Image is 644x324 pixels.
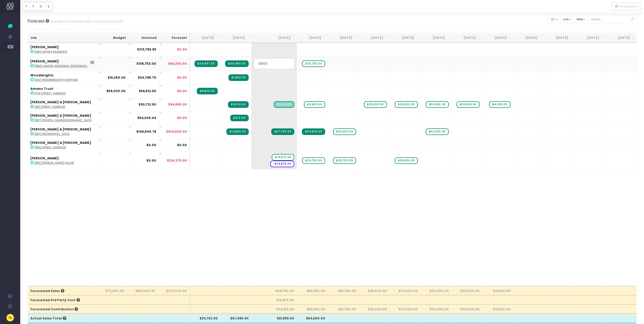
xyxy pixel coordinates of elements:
td: : [28,84,98,98]
strong: [PERSON_NAME] & [PERSON_NAME] [30,127,91,131]
th: $25,000.00 [359,304,390,313]
th: $70,000.00 [390,304,421,313]
strong: [PERSON_NAME] [30,59,59,63]
abbr: [175] 49 Hanene Street [35,92,66,95]
th: $67,485.94 [221,313,251,322]
span: wayahead Sales Forecast Item [272,154,294,161]
th: Budget [98,33,128,43]
th: Oct 25: activate to sort column ascending [328,33,359,43]
span: Streamtime Invoice: INV-559 – [182] McGregor House [230,115,249,121]
small: Overview of forecasted sales, cost and gross profit [49,19,123,24]
th: $20,000.00 [452,304,482,313]
span: $0.00 [177,89,187,93]
th: $683,423.87 [127,286,158,295]
span: wayahead Sales Forecast Item [333,128,356,135]
button: T [23,3,30,10]
th: May 26: activate to sort column ascending [544,33,575,43]
th: $81,750.00 [328,304,359,313]
th: $81,750.00 [328,286,359,295]
abbr: [186] Tara Iti House [35,161,74,165]
span: Streamtime Invoice: INV-557 – [160] Woodwrights Furniture [228,74,249,81]
span: wayahead Sales Forecast Item [395,101,418,108]
th: Apr 26: activate to sort column ascending [513,33,544,43]
span: wayahead Sales Forecast Item [457,101,480,108]
th: $72,250.00 [95,286,127,295]
span: wayahead Sales Forecast Item [426,101,449,108]
div: Vertical button group [612,3,641,10]
td: : [28,152,98,169]
th: Mar 26: activate to sort column ascending [482,33,513,43]
abbr: [184] Hawkes Bay House [35,132,69,136]
strong: $136,753.00 [136,61,156,66]
span: Streamtime Invoice: INV-561 – [184] Hawkes Bay House [302,128,325,135]
td: : [28,56,98,71]
td: : [28,71,98,84]
th: Dec 25: activate to sort column ascending [390,33,421,43]
th: Jan 26: activate to sort column ascending [421,33,452,43]
th: Jun 26: activate to sort column ascending [575,33,606,43]
strong: [PERSON_NAME] [30,45,59,49]
span: wayahead Sales Forecast Item [333,157,356,164]
strong: $0.00 [146,158,156,163]
th: Nov 25: activate to sort column ascending [359,33,390,43]
span: wayahead Sales Forecast Item [395,157,418,164]
td: : [28,43,98,56]
th: $34,915.00 [251,304,297,313]
th: $25,000.00 [359,286,390,295]
span: $94,865.00 [168,102,187,107]
input: Search... [588,15,637,23]
th: Forecasted 3rd Party Cost [28,295,95,304]
abbr: [158A] Awatea Residence (Extension) [35,64,88,68]
span: Streamtime Invoice: INV-560 – [184] Hawkes Bay House [271,128,294,135]
strong: $16,250.00 [108,75,126,80]
span: $104,000.00 [166,129,187,134]
abbr: [158] Awatea Residence [35,50,67,54]
strong: $66,812.50 [139,89,156,93]
th: $4,000.00 [482,286,513,295]
strong: $34,788.70 [138,75,156,80]
span: wayahead Sales Forecast Item [426,128,449,135]
th: $66,950.00 [297,286,328,295]
th: $20,000.00 [452,286,482,295]
th: $49,790.00 [251,286,297,295]
strong: Amano Trust [30,87,53,91]
th: Aug 25: activate to sort column ascending [251,33,297,43]
abbr: [181] 22 Tawariki Street [35,105,65,109]
span: Forecast [28,19,45,24]
span: $0.00 [177,47,187,52]
strong: $146,540.78 [136,129,156,134]
strong: [PERSON_NAME] & [PERSON_NAME] [30,141,91,145]
strong: $30,712.50 [139,102,156,107]
button: filter [574,15,589,23]
button: F [30,3,37,10]
strong: $213,786.95 [137,47,156,52]
th: $72,000.00 [421,286,452,295]
button: C [37,3,45,10]
span: $0.00 [177,75,187,80]
abbr: [185] 130 The Esplanade [35,146,66,149]
strong: $0.00 [146,143,156,147]
span: Forecasted Sales [30,289,64,293]
th: $70,000.00 [390,286,421,295]
strong: $54,029.44 [137,116,156,120]
div: Vertical button group [23,3,52,10]
td: : [28,111,98,125]
th: $66,950.00 [297,304,328,313]
span: $0.00 [177,116,187,120]
span: wayahead Cost Forecast Item [270,161,295,167]
span: Streamtime Invoice: INV-555 – [184] Hawkes Bay House [226,128,249,135]
th: $72,000.00 [421,304,452,313]
td: : [28,98,98,111]
span: wayahead Sales Forecast Item [364,101,387,108]
span: Streamtime Invoice: INV-551 – [175] 49 Hanene Street [197,88,218,94]
th: Job: activate to sort column ascending [28,33,98,43]
th: $54,600.00 [297,313,328,322]
button: S [45,3,52,10]
span: wayahead Sales Forecast Item [489,101,510,108]
strong: [PERSON_NAME] [30,156,59,160]
span: wayahead Sales Forecast Item [302,60,325,67]
th: Forecasted Contribution [28,304,95,313]
span: Streamtime Invoice: INV-556 – [158A] Awatea Residence (Extension) [225,60,249,67]
strong: [PERSON_NAME] & [PERSON_NAME] [30,113,91,118]
span: Streamtime Invoice: INV-558 – [181] 22 Tawariki Street [228,101,249,108]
